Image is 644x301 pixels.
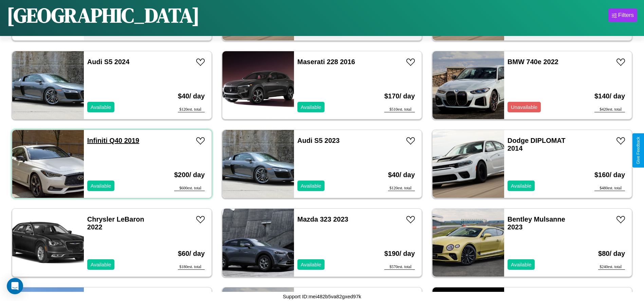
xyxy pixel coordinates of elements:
[301,181,321,190] p: Available
[508,215,565,231] a: Bentley Mulsanne 2023
[178,264,205,270] div: $ 180 est. total
[91,181,111,190] p: Available
[87,58,130,65] a: Audi S5 2024
[87,137,139,144] a: Infiniti Q40 2019
[174,186,205,191] div: $ 600 est. total
[511,102,537,112] p: Unavailable
[636,137,641,164] div: Give Feedback
[297,215,348,223] a: Mazda 323 2023
[178,86,205,107] h3: $ 40 / day
[594,164,625,186] h3: $ 160 / day
[301,260,321,269] p: Available
[384,264,415,270] div: $ 570 est. total
[598,264,625,270] div: $ 240 est. total
[608,8,637,22] button: Filters
[508,137,566,152] a: Dodge DIPLOMAT 2014
[594,86,625,107] h3: $ 140 / day
[384,243,415,264] h3: $ 190 / day
[511,181,532,190] p: Available
[87,215,144,231] a: Chrysler LeBaron 2022
[508,58,558,65] a: BMW 740e 2022
[91,260,111,269] p: Available
[388,186,415,191] div: $ 120 est. total
[301,102,321,112] p: Available
[388,164,415,186] h3: $ 40 / day
[91,102,111,112] p: Available
[174,164,205,186] h3: $ 200 / day
[594,107,625,112] div: $ 420 est. total
[618,12,634,19] div: Filters
[384,107,415,112] div: $ 510 est. total
[511,260,532,269] p: Available
[178,107,205,112] div: $ 120 est. total
[7,278,23,294] div: Open Intercom Messenger
[598,243,625,264] h3: $ 80 / day
[178,243,205,264] h3: $ 60 / day
[297,137,340,144] a: Audi S5 2023
[297,58,355,65] a: Maserati 228 2016
[7,1,200,29] h1: [GEOGRAPHIC_DATA]
[594,186,625,191] div: $ 480 est. total
[283,292,361,301] p: Support ID: mei482b5va82gxed97k
[384,86,415,107] h3: $ 170 / day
